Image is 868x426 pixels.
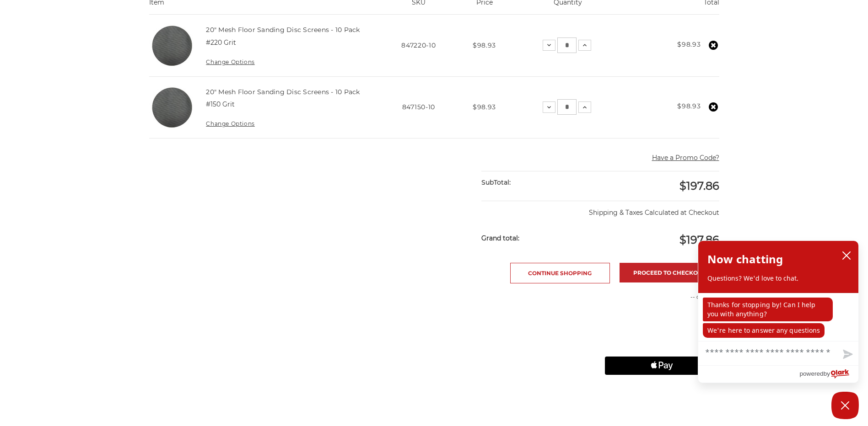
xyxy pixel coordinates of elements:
p: -- or use -- [605,293,719,301]
input: 20" Mesh Floor Sanding Disc Screens - 10 Pack Quantity: [557,99,577,115]
span: 847150-10 [402,103,435,111]
span: by [824,368,830,379]
p: Questions? We'd love to chat. [707,274,849,283]
a: Change Options [206,59,254,65]
strong: $98.93 [677,40,701,48]
iframe: PayPal-paypal [605,311,719,329]
dd: #150 Grit [206,100,235,109]
a: Change Options [206,120,254,127]
p: We're here to answer any questions [703,323,825,337]
button: Close Chatbox [831,392,859,419]
h2: Now chatting [707,250,783,268]
a: 20" Mesh Floor Sanding Disc Screens - 10 Pack [206,26,360,34]
p: Shipping & Taxes Calculated at Checkout [481,201,719,218]
span: powered [799,368,823,379]
span: $197.86 [679,179,719,192]
div: olark chatbox [698,240,859,383]
span: $98.93 [473,41,496,49]
a: Continue Shopping [510,263,610,283]
div: SubTotal: [481,171,600,194]
a: 20" Mesh Floor Sanding Disc Screens - 10 Pack [206,88,360,96]
button: close chatbox [839,249,854,262]
a: Proceed to checkout [620,263,719,282]
strong: Grand total: [481,234,519,242]
button: Have a Promo Code? [652,153,719,163]
button: Send message [836,344,858,365]
strong: $98.93 [677,102,701,110]
img: 20" Floor Sanding Mesh Screen [149,85,195,130]
span: $197.86 [679,233,719,246]
span: 847220-10 [401,41,436,49]
div: chat [698,293,858,341]
iframe: PayPal-paylater [605,334,719,352]
span: $98.93 [473,103,496,111]
p: Thanks for stopping by! Can I help you with anything? [703,297,833,321]
dd: #220 Grit [206,38,236,48]
input: 20" Mesh Floor Sanding Disc Screens - 10 Pack Quantity: [557,37,577,53]
img: 20" Floor Sanding Mesh Screen [149,23,195,69]
a: Powered by Olark [799,366,858,383]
